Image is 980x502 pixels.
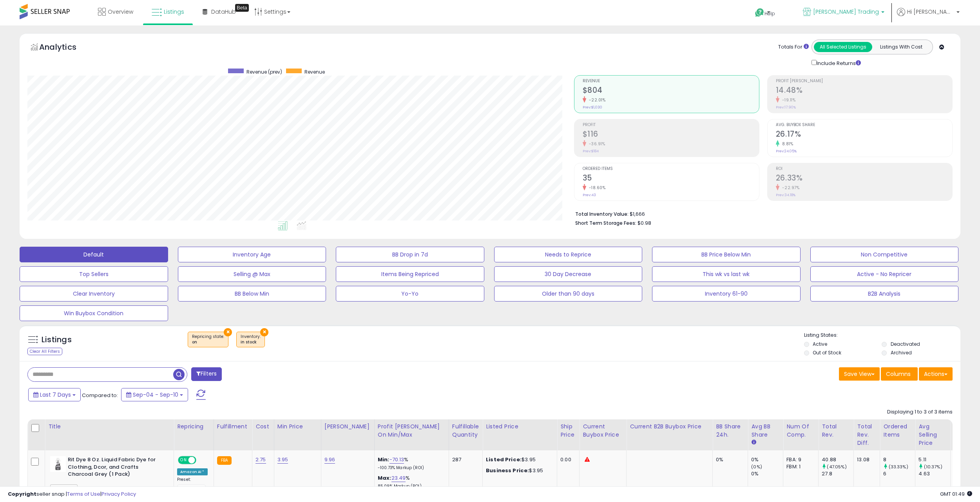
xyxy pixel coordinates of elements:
[652,286,801,302] button: Inventory 61-90
[575,220,636,226] b: Short Term Storage Fees:
[486,467,551,474] div: $3.95
[486,423,554,431] div: Listed Price
[217,456,232,465] small: FBA
[891,341,920,347] label: Deactivated
[178,247,326,262] button: Inventory Age
[804,332,960,339] p: Listing States:
[751,470,783,477] div: 0%
[42,334,72,345] h5: Listings
[336,266,484,282] button: Items Being Repriced
[82,392,118,399] span: Compared to:
[192,334,224,345] span: Repricing state :
[764,10,775,17] span: Help
[68,456,163,480] b: Rit Dye 8 Oz. Liquid Fabric Dye for Clothing, Dcor, and Crafts Charcoal Grey (1 Pack)
[779,141,793,147] small: 8.81%
[452,423,479,439] div: Fulfillable Quantity
[177,477,208,495] div: Preset:
[806,58,870,67] div: Include Returns
[776,123,952,127] span: Avg. Buybox Share
[940,490,972,498] span: 2025-09-18 01:49 GMT
[810,286,959,302] button: B2B Analysis
[786,423,815,439] div: Num of Comp.
[20,286,168,302] button: Clear Inventory
[224,328,232,336] button: ×
[924,464,942,470] small: (10.37%)
[133,391,178,399] span: Sep-04 - Sep-10
[716,423,745,439] div: BB Share 24h.
[810,266,959,282] button: Active - No Repricer
[304,69,325,75] span: Revenue
[39,42,92,54] h5: Analytics
[50,484,78,493] span: support
[897,8,960,25] a: Hi [PERSON_NAME]
[586,141,605,147] small: -36.91%
[919,367,953,381] button: Actions
[779,185,800,191] small: -22.97%
[246,69,282,75] span: Revenue (prev)
[630,423,709,431] div: Current B2B Buybox Price
[891,349,912,356] label: Archived
[827,464,846,470] small: (47.05%)
[336,247,484,262] button: BB Drop in 7d
[27,348,62,355] div: Clear All Filters
[883,423,912,439] div: Ordered Items
[101,490,136,498] a: Privacy Policy
[494,266,643,282] button: 30 Day Decrease
[786,463,812,470] div: FBM: 1
[583,130,759,140] h2: $116
[324,423,371,431] div: [PERSON_NAME]
[886,370,911,378] span: Columns
[324,456,335,464] a: 9.96
[50,456,66,472] img: 31adfLZiS2L._SL40_.jpg
[776,86,952,96] h2: 14.48%
[241,334,261,345] span: Inventory :
[813,349,841,356] label: Out of Stock
[452,456,476,463] div: 287
[586,97,606,103] small: -22.01%
[177,423,210,431] div: Repricing
[486,467,529,474] b: Business Price:
[751,456,783,463] div: 0%
[575,211,629,217] b: Total Inventory Value:
[391,474,406,482] a: 23.49
[378,465,443,471] p: -100.73% Markup (ROI)
[575,209,947,218] li: $1,666
[20,305,168,321] button: Win Buybox Condition
[378,474,391,482] b: Max:
[389,456,404,464] a: -70.13
[378,456,443,471] div: %
[918,470,950,477] div: 4.63
[560,423,576,439] div: Ship Price
[813,8,879,16] span: [PERSON_NAME] Trading
[164,8,184,16] span: Listings
[776,167,952,171] span: ROI
[810,247,959,262] button: Non Competitive
[378,456,389,463] b: Min:
[260,328,268,336] button: ×
[751,439,756,446] small: Avg BB Share.
[560,456,573,463] div: 0.00
[638,219,651,227] span: $0.98
[67,490,100,498] a: Terms of Use
[716,456,742,463] div: 0%
[255,423,271,431] div: Cost
[177,468,208,475] div: Amazon AI *
[881,367,918,381] button: Columns
[776,130,952,140] h2: 26.17%
[583,423,623,439] div: Current Buybox Price
[494,247,643,262] button: Needs to Reprice
[192,339,224,345] div: on
[178,266,326,282] button: Selling @ Max
[776,149,797,153] small: Prev: 24.05%
[374,419,449,450] th: The percentage added to the cost of goods (COGS) that forms the calculator for Min & Max prices.
[40,391,71,399] span: Last 7 Days
[652,247,801,262] button: BB Price Below Min
[786,456,812,463] div: FBA: 9
[121,388,188,401] button: Sep-04 - Sep-10
[883,470,915,477] div: 6
[857,456,874,463] div: 13.08
[378,475,443,489] div: %
[583,79,759,83] span: Revenue
[839,367,880,381] button: Save View
[883,456,915,463] div: 8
